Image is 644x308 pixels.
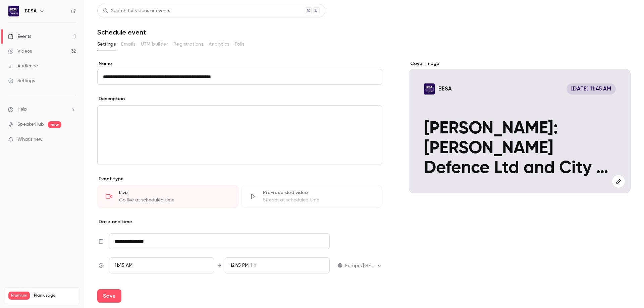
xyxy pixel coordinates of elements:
[17,121,44,128] a: SpeakerHub
[97,219,382,225] p: Date and time
[121,41,135,48] span: Emails
[25,8,37,14] h6: BESA
[230,263,249,268] span: 12:45 PM
[263,189,374,196] div: Pre-recorded video
[97,96,125,102] label: Description
[8,63,38,69] div: Audience
[141,41,168,48] span: UTM builder
[119,197,230,203] div: Go live at scheduled time
[97,105,382,165] section: description
[225,257,330,273] div: To
[17,106,27,113] span: Help
[97,60,382,67] label: Name
[68,137,76,143] iframe: Noticeable Trigger
[97,289,121,303] button: Save
[438,85,452,93] p: BESA
[235,41,245,48] span: Polls
[345,262,382,269] div: Europe/[GEOGRAPHIC_DATA]
[424,119,616,179] p: [PERSON_NAME]: [PERSON_NAME] Defence Ltd and City of [GEOGRAPHIC_DATA]
[8,106,76,113] li: help-dropdown-opener
[173,41,203,48] span: Registrations
[34,293,75,298] span: Plan usage
[109,257,214,273] div: From
[409,60,631,67] label: Cover image
[424,83,435,95] img: Evan Jones: Lightfoot Defence Ltd and City of Portsmouth College
[251,262,256,269] span: 1 h
[109,233,330,249] input: Tue, Feb 17, 2026
[97,39,116,50] button: Settings
[103,7,170,14] div: Search for videos or events
[98,106,382,165] div: editor
[8,33,31,40] div: Events
[209,41,229,48] span: Analytics
[8,6,19,16] img: BESA
[97,185,238,208] div: LiveGo live at scheduled time
[115,263,132,268] span: 11:45 AM
[567,83,616,95] span: [DATE] 11:45 AM
[17,136,43,143] span: What's new
[48,121,61,128] span: new
[263,197,374,203] div: Stream at scheduled time
[8,77,35,84] div: Settings
[97,28,631,36] h1: Schedule event
[8,292,30,300] span: Premium
[97,176,382,182] p: Event type
[8,48,32,55] div: Videos
[119,189,230,196] div: Live
[241,185,382,208] div: Pre-recorded videoStream at scheduled time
